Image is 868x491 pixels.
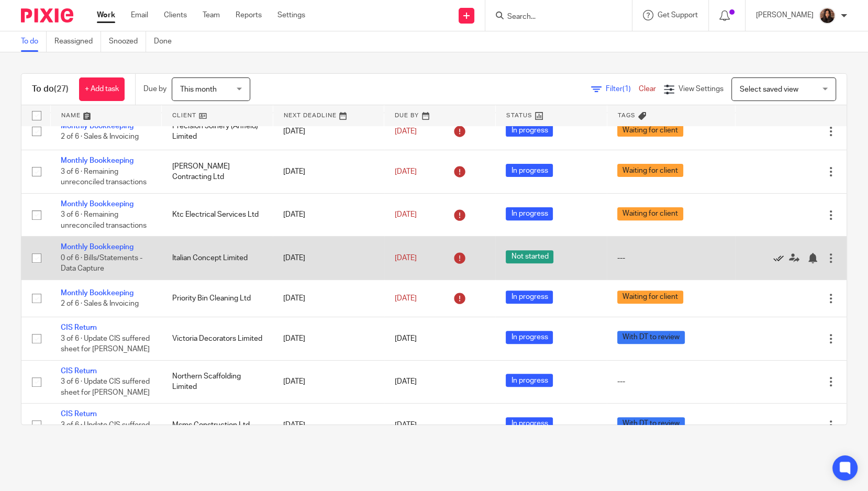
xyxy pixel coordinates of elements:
span: With DT to review [617,417,685,430]
a: CIS Return [61,324,97,331]
a: Team [203,10,220,20]
span: With DT to review [617,331,685,344]
span: Waiting for client [617,291,683,304]
span: 3 of 6 · Update CIS suffered sheet for [PERSON_NAME] [61,421,150,440]
p: Due by [143,84,166,94]
a: Monthly Bookkeeping [61,289,133,297]
div: --- [617,376,725,387]
td: [PERSON_NAME] Contracting Ltd [162,150,273,193]
h1: To do [32,84,69,95]
span: Filter [606,85,639,93]
span: Waiting for client [617,124,683,137]
span: In progress [506,291,553,304]
td: [DATE] [273,237,384,280]
span: 3 of 6 · Update CIS suffered sheet for [PERSON_NAME] [61,335,150,353]
img: Pixie [21,8,73,23]
a: Snoozed [109,31,146,52]
span: [DATE] [395,378,417,385]
span: Not started [506,250,553,263]
span: In progress [506,417,553,430]
span: In progress [506,164,553,177]
td: Northern Scaffolding Limited [162,360,273,403]
a: Clear [639,85,656,93]
td: [DATE] [273,360,384,403]
td: [DATE] [273,404,384,447]
span: Waiting for client [617,207,683,220]
img: Headshot.jpg [819,7,836,24]
a: Monthly Bookkeeping [61,200,133,208]
span: View Settings [678,85,724,93]
td: Msms Construction Ltd [162,404,273,447]
a: To do [21,31,47,52]
a: Work [97,10,115,20]
a: Reports [236,10,262,20]
span: In progress [506,374,553,387]
span: (27) [54,85,69,93]
span: [DATE] [395,168,417,175]
span: 3 of 6 · Remaining unreconciled transactions [61,211,147,229]
td: [DATE] [273,150,384,193]
span: Select saved view [740,86,798,93]
span: This month [180,86,217,93]
span: In progress [506,207,553,220]
input: Search [506,13,600,22]
td: Ktc Electrical Services Ltd [162,193,273,236]
span: [DATE] [395,211,417,218]
a: Monthly Bookkeeping [61,157,133,164]
span: 3 of 6 · Update CIS suffered sheet for [PERSON_NAME] [61,378,150,396]
span: [DATE] [395,295,417,302]
span: [DATE] [395,335,417,342]
span: 3 of 6 · Remaining unreconciled transactions [61,168,147,186]
span: In progress [506,124,553,137]
div: --- [617,253,725,263]
a: CIS Return [61,410,97,418]
a: Clients [164,10,187,20]
td: [DATE] [273,317,384,360]
p: [PERSON_NAME] [756,10,814,20]
a: Settings [277,10,305,20]
a: Reassigned [54,31,101,52]
td: [DATE] [273,193,384,236]
a: + Add task [79,77,125,101]
a: Monthly Bookkeeping [61,122,133,130]
span: In progress [506,331,553,344]
span: Tags [618,113,636,118]
a: Monthly Bookkeeping [61,243,133,251]
span: [DATE] [395,254,417,262]
span: [DATE] [395,128,417,135]
span: (1) [622,85,631,93]
a: Done [154,31,180,52]
a: CIS Return [61,367,97,375]
td: [DATE] [273,280,384,317]
span: 2 of 6 · Sales & Invoicing [61,300,139,307]
td: [DATE] [273,113,384,150]
td: Priority Bin Cleaning Ltd [162,280,273,317]
span: 2 of 6 · Sales & Invoicing [61,133,139,140]
span: Waiting for client [617,164,683,177]
a: Mark as done [773,253,789,263]
td: Precision Joinery (Anfield) Limited [162,113,273,150]
td: Italian Concept Limited [162,237,273,280]
a: Email [131,10,148,20]
td: Victoria Decorators Limited [162,317,273,360]
span: 0 of 6 · Bills/Statements - Data Capture [61,254,142,273]
span: Get Support [658,12,698,19]
span: [DATE] [395,421,417,429]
